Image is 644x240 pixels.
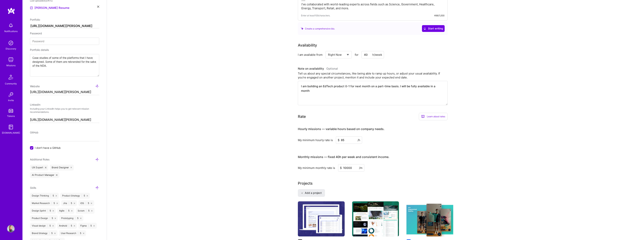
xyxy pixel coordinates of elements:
img: Cloud Based Genomic Data Storage Analysis Portal [352,201,399,237]
span: | [47,224,48,227]
i: icon Close [74,225,75,226]
div: Community [5,82,17,86]
span: | [86,202,86,205]
div: Scrum 5 [76,208,94,214]
img: User Avatar [7,225,15,232]
div: Tell us about any special circumstances, like being able to ramp up hours, or adjust your usual a... [298,71,448,79]
img: discovery [7,39,15,47]
span: LinkedIn [30,103,40,106]
span: Add a project [301,191,321,195]
span: | [69,224,69,227]
img: Community [6,73,15,82]
span: Enter at least 100 characters. [301,14,330,17]
img: Invite [7,91,15,98]
p: Including your LinkedIn helps you to get relevant mission recommendations. [30,107,99,114]
span: /m [359,166,362,170]
i: icon Close [91,203,92,204]
input: XXX [336,136,362,144]
img: tokens [9,109,13,113]
span: Portfolio [30,18,40,21]
span: GitHub [30,131,38,134]
div: Market Research 5 [30,200,60,206]
img: guide book [7,123,15,131]
i: icon Close [71,167,72,168]
div: Missions [6,63,16,67]
div: Prototyping 5 [59,215,83,221]
i: icon Close [74,203,75,204]
input: http://... [30,24,99,28]
div: Figma 5 [78,223,97,229]
img: bell [7,22,15,29]
img: Product Designer for Messaging and Discounting Web App [298,201,345,237]
span: Optional [326,67,338,70]
span: Additional Roles [30,158,49,161]
div: Discovery [6,47,16,51]
div: Availability [298,42,317,48]
div: Note on availability [298,66,338,71]
span: for [355,53,359,57]
input: http://... [30,89,99,95]
img: teamwork [7,56,15,63]
img: Resume [30,6,33,9]
span: | [75,217,76,220]
button: Add a project [298,189,325,197]
i: icon Close [71,210,72,211]
div: Agile 5 [57,208,74,214]
i: icon PlusBlack [301,192,303,194]
i: icon Close [53,210,54,211]
i: icon Close [87,195,88,196]
i: icon Close [56,195,57,196]
div: Android 5 [57,223,77,229]
div: Tokens [7,114,15,118]
i: icon Close [83,233,84,234]
i: icon Close [54,233,56,234]
span: | [50,194,51,197]
span: Skills [30,186,36,189]
img: Krispin Stock's profile AI+Augmented Reality Physiotherapy App [406,201,453,237]
i: icon SuggestedTeams [301,27,303,30]
div: Password [30,31,99,35]
div: Jira 5 [61,200,77,206]
i: icon Close [97,6,99,8]
div: Learn about rates [419,113,448,120]
input: Password [30,38,99,45]
span: | [47,209,48,212]
span: | [66,209,67,212]
span: | [78,232,78,235]
div: Product Strategy 5 [60,193,90,199]
div: Create a comprehensive bio. [301,27,335,31]
i: icon CrystalBallWhite [423,27,426,30]
i: icon Close [52,225,54,226]
i: icon Close [93,225,95,226]
div: h/week [372,53,382,57]
div: User Research 5 [59,230,86,236]
div: My minimum hourly rate is [298,138,333,142]
span: | [51,202,52,205]
div: Design Sprint 5 [30,208,56,214]
span: | [86,209,87,212]
span: Start writing [423,27,443,30]
span: | [88,224,89,227]
i: icon Close [56,174,57,176]
div: I am available from [298,53,323,57]
div: Projects [298,181,313,186]
span: I don't have a GitHub [35,146,61,150]
div: [DOMAIN_NAME] [2,131,20,135]
textarea: I am building an EdTech product 0-1 for next month on a part-time basis. I will be fully availabl... [298,81,448,105]
span: /h [358,138,360,142]
a: User Avatar [6,225,16,232]
div: Visual design 5 [30,223,56,229]
i: icon Close [57,203,58,204]
span: | [81,194,82,197]
div: Design Thinking 5 [30,193,59,199]
div: AI Product Manager [30,172,59,178]
span: Website [30,85,40,88]
div: My minimum monthly rate is [298,166,335,170]
span: $ [338,138,340,142]
div: Brand Strategy 5 [30,230,57,236]
h4: Monthly missions — fixed 40h per week and consistent income. [298,155,389,159]
span: | [49,232,50,235]
h4: Hourly missions — variable hours based on company needs. [298,127,385,131]
input: XX [362,51,384,58]
i: icon Close [45,167,46,168]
